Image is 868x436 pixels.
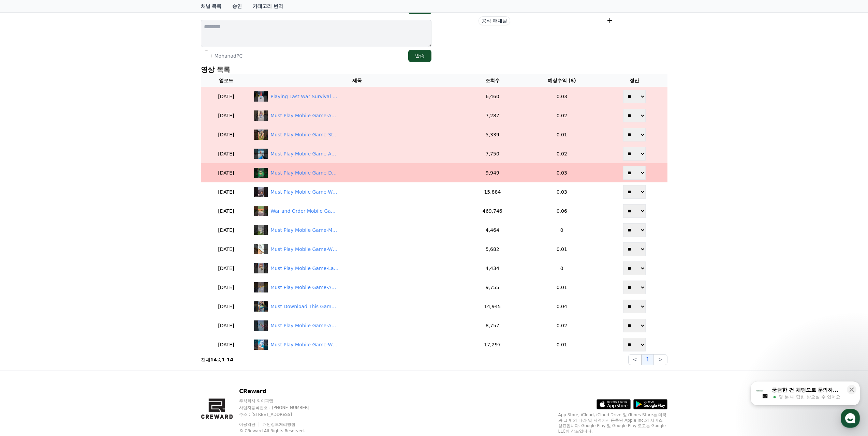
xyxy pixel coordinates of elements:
strong: 14 [210,357,217,362]
span: 홈 [21,226,26,232]
td: [DATE] [201,182,252,201]
td: [DATE] [201,144,252,163]
div: Must Play Mobile Game-State Of Survival!🔥 #shorts #gamereviews [270,131,339,138]
td: 0.02 [522,316,602,335]
img: Must Play Mobile Game-Monster Survivors!😱 #shorts #gamereviews [254,225,268,235]
td: 0.03 [522,163,602,182]
button: > [654,354,667,365]
td: 0 [522,259,602,278]
a: Must Play Mobile Game-Age Of Origins!😱 #shorts #gamereviews Must Play Mobile Game-Age Of Origins!... [254,320,460,331]
td: [DATE] [201,297,252,316]
td: 4,464 [463,221,522,240]
td: [DATE] [201,335,252,354]
div: Must Download This Game-Age Of Apes!🙉 #shorts #gamereviews [270,303,339,310]
th: 업로드 [201,74,252,87]
div: Must Play Mobile Game-Age Of Origins!😱 #shorts #gamereviews [270,284,339,291]
td: 0.02 [522,144,602,163]
a: Must Play Mobile Game-Warpath!🤩 #shorts #gamereviews Must Play Mobile Game-Warpath!🤩 #shorts #gam... [254,187,460,197]
div: Must Play Mobile Game-Age Of Origins!😱 #shorts #gamereviews [270,150,339,157]
a: Must Play Mobile Game-Age Of Origins!😱 #shorts #gamereviews Must Play Mobile Game-Age Of Origins!... [254,110,460,121]
img: War and Order Mobile Game!🤩 #shorts #gamereviews [254,206,268,216]
div: Must Play Mobile Game-Warpath!🤩 #shorts #gamereviews [270,189,339,196]
th: 제목 [251,74,463,87]
img: Playing Last War Survival Mobile Game Preview!😍 #shorts #gamereviews [254,91,268,102]
div: Must Play Mobile Game-Whiteout Survival!🤩 #shorts #gamereviews [270,341,339,348]
div: Playing Last War Survival Mobile Game Preview!😍 #shorts #gamereviews [270,93,339,100]
p: App Store, iCloud, iCloud Drive 및 iTunes Store는 미국과 그 밖의 나라 및 지역에서 등록된 Apple Inc.의 서비스 상표입니다. Goo... [558,412,667,434]
td: [DATE] [201,87,252,106]
td: 14,945 [463,297,522,316]
p: 영상 목록 [201,65,667,74]
img: Must Play Mobile Game-Age Of Origins!😱 #shorts #gamereviews [254,282,268,292]
td: 0 [522,221,602,240]
div: Must Play Mobile Game-Whiteout Survival!🤩 #shorts #gamereviews [270,246,339,253]
p: 전체 중 - [201,356,234,363]
th: 정산 [602,74,667,87]
td: 17,297 [463,335,522,354]
a: Must Play Mobile Game-Monster Survivors!😱 #shorts #gamereviews Must Play Mobile Game-Monster Surv... [254,225,460,235]
p: © CReward All Rights Reserved. [239,428,359,434]
a: 개인정보처리방침 [263,422,295,427]
a: Playing Last War Survival Mobile Game Preview!😍 #shorts #gamereviews Playing Last War Survival Mo... [254,91,460,102]
strong: 1 [222,357,225,362]
span: 설정 [105,226,114,232]
a: 홈 [2,216,45,233]
button: < [628,354,642,365]
a: Must Play Mobile Game-State Of Survival!🔥 #shorts #gamereviews Must Play Mobile Game-State Of Sur... [254,130,460,140]
td: 4,434 [463,259,522,278]
img: Must Play Mobile Game-Age Of Origins!😱 #shorts #gamereviews [254,320,268,331]
td: 6,460 [463,87,522,106]
a: Must Play Mobile Game-Dark War Survival !💀 #shorts #gamereviews Must Play Mobile Game-Dark War Su... [254,168,460,178]
td: 0.01 [522,125,602,144]
img: Must Play Mobile Game-Dark War Survival !💀 #shorts #gamereviews [254,168,268,178]
div: Must Play Mobile Game-Age Of Origins!😱 #shorts #gamereviews [270,112,339,119]
p: 주식회사 와이피랩 [239,398,359,404]
img: Must Play Mobile Game-State Of Survival!🔥 #shorts #gamereviews [254,130,268,140]
img: Must Play Mobile Game-Age Of Origins!😱 #shorts #gamereviews [254,149,268,159]
img: MohanadPC [201,50,212,61]
td: [DATE] [201,201,252,221]
td: 469,746 [463,201,522,221]
td: 15,884 [463,182,522,201]
p: MohanadPC [215,52,243,59]
td: [DATE] [201,259,252,278]
td: 7,750 [463,144,522,163]
div: Must Play Mobile Game-Age Of Origins!😱 #shorts #gamereviews [270,322,339,329]
a: Must Play Mobile Game-Whiteout Survival!🤩 #shorts #gamereviews Must Play Mobile Game-Whiteout Sur... [254,244,460,254]
td: 0.01 [522,278,602,297]
button: 1 [642,354,654,365]
div: War and Order Mobile Game!🤩 #shorts #gamereviews [270,208,339,215]
td: 0.06 [522,201,602,221]
td: [DATE] [201,221,252,240]
a: War and Order Mobile Game!🤩 #shorts #gamereviews War and Order Mobile Game!🤩 #shorts #gamereviews [254,206,460,216]
a: Must Play Mobile Game-Age Of Origins!😱 #shorts #gamereviews Must Play Mobile Game-Age Of Origins!... [254,149,460,159]
td: [DATE] [201,106,252,125]
img: Must Play Mobile Game-Age Of Origins!😱 #shorts #gamereviews [254,110,268,121]
a: Must Play Mobile Game-Last Z Survivor!😱 #shorts #gamereviews Must Play Mobile Game-Last Z Survivo... [254,263,460,273]
td: [DATE] [201,278,252,297]
img: Must Play Mobile Game-Warpath!🤩 #shorts #gamereviews [254,187,268,197]
th: 조회수 [463,74,522,87]
a: 설정 [88,216,131,233]
a: 이용약관 [239,422,261,427]
td: 0.03 [522,87,602,106]
div: Must Play Mobile Game-Dark War Survival !💀 #shorts #gamereviews [270,169,339,177]
span: 대화 [62,227,71,232]
p: CReward [239,387,359,395]
th: 예상수익 ($) [522,74,602,87]
a: Must Download This Game-Age Of Apes!🙉 #shorts #gamereviews Must Download This Game-Age Of Apes!🙉 ... [254,301,460,312]
td: [DATE] [201,316,252,335]
td: [DATE] [201,125,252,144]
td: 7,287 [463,106,522,125]
strong: 14 [227,357,233,362]
div: Must Play Mobile Game-Monster Survivors!😱 #shorts #gamereviews [270,227,339,234]
img: Must Download This Game-Age Of Apes!🙉 #shorts #gamereviews [254,301,268,312]
td: 9,949 [463,163,522,182]
p: 사업자등록번호 : [PHONE_NUMBER] [239,405,359,410]
button: 발송 [408,50,431,62]
td: 0.02 [522,106,602,125]
td: 9,755 [463,278,522,297]
img: Must Play Mobile Game-Last Z Survivor!😱 #shorts #gamereviews [254,263,268,273]
td: [DATE] [201,240,252,259]
td: 0.01 [522,240,602,259]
